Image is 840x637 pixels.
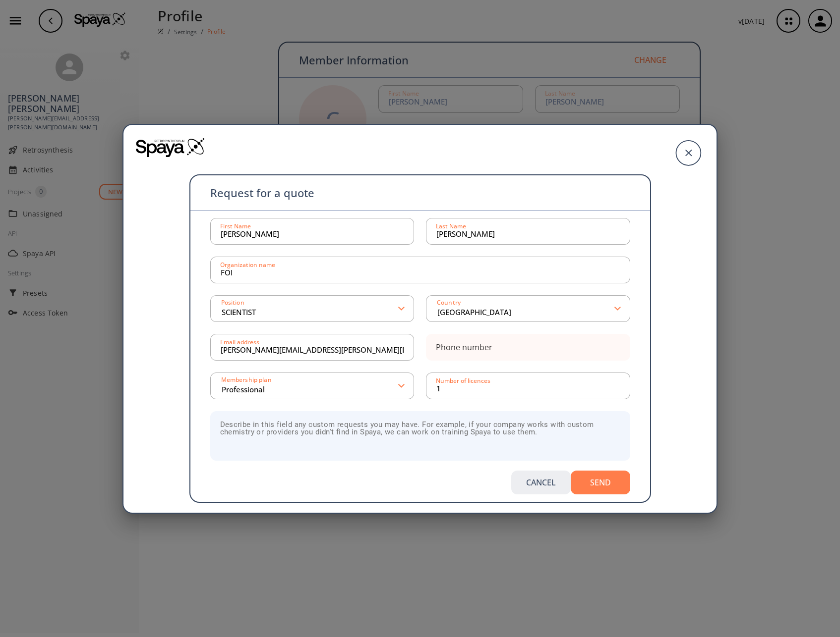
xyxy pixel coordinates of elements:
img: Spaya logo [136,137,205,157]
div: First Name [220,223,251,229]
div: Last Name [436,223,466,229]
p: Request for a quote [210,187,314,198]
div: Email address [220,339,259,345]
label: Membership plan [218,377,272,383]
div: Organization name [220,262,275,268]
label: Country [434,300,461,306]
button: Cancel [511,471,571,494]
div: Number of licences [436,378,490,384]
div: Phone number [436,343,492,351]
label: Position [218,300,244,306]
button: Send [571,471,630,494]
